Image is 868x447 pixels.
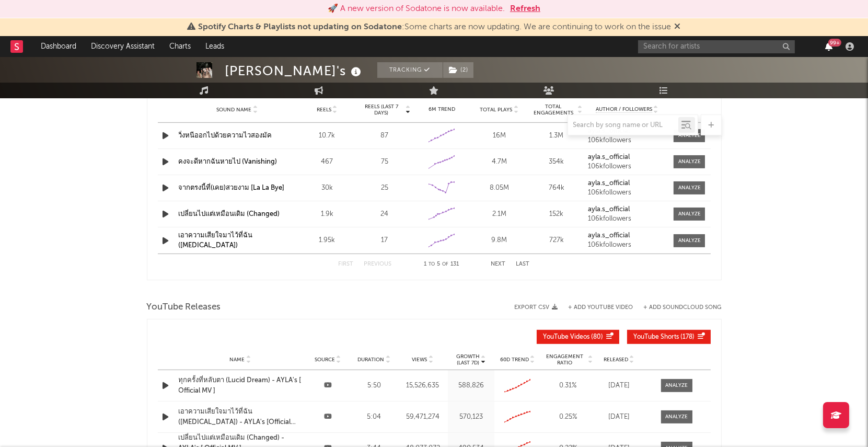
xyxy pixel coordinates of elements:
a: Leads [198,36,232,57]
div: 10.7k [301,131,353,141]
span: of [442,262,448,267]
span: Reels [317,107,331,113]
span: to [429,262,435,267]
a: ayla.s_official [588,206,666,213]
div: 59,471,274 [400,412,445,422]
a: เปลี่ยนไปแต่เหมือนเดิม (Changed) [179,211,280,217]
span: Duration [357,357,384,363]
a: วิ่งหนีออกไปด้วยความไวสองมัค [179,132,272,139]
div: 588,826 [450,381,492,391]
span: 60D Trend [500,357,529,363]
span: YouTube Releases [147,301,221,314]
a: คงจะดีหากฉันหายไป (Vanishing) [179,158,277,165]
button: Previous [364,261,392,267]
div: 764k [530,183,583,193]
span: Sound Name [216,107,251,113]
span: Author / Followers [596,106,652,113]
button: + Add YouTube Video [569,305,633,311]
div: 99 + [828,39,841,47]
span: YouTube Videos [543,334,590,340]
div: + Add YouTube Video [558,305,633,311]
div: 75 [358,157,411,167]
div: 106k followers [588,163,666,170]
div: 87 [358,131,411,141]
button: (2) [443,62,473,78]
div: 727k [530,235,583,246]
button: YouTube Shorts(178) [627,330,711,344]
button: Refresh [510,3,540,15]
span: Views [412,357,427,363]
strong: ayla.s_official [588,232,630,239]
span: ( 2 ) [443,62,474,78]
span: Total Plays [480,107,512,113]
div: [DATE] [598,381,640,391]
div: 467 [301,157,353,167]
a: ayla.s_official [588,180,666,187]
strong: ayla.s_official [588,180,630,187]
div: 354k [530,157,583,167]
span: ( 178 ) [634,334,695,340]
div: 🚀 A new version of Sodatone is now available. [328,3,505,15]
button: Last [516,261,530,267]
button: + Add SoundCloud Song [644,305,722,311]
div: 106k followers [588,215,666,223]
strong: ayla.s_official [588,206,630,213]
button: + Add SoundCloud Song [633,305,722,311]
a: Charts [162,36,198,57]
button: Export CSV [515,304,558,311]
div: 15,526,635 [400,381,445,391]
button: YouTube Videos(80) [537,330,619,344]
a: Discovery Assistant [84,36,162,57]
div: 5:04 [354,412,395,422]
input: Search by song name or URL [568,121,678,130]
div: 106k followers [588,189,666,197]
div: 152k [530,209,583,220]
a: เอาความเสียใจมาไว้ที่ฉัน ([MEDICAL_DATA]) - AYLA's [Official MV] [179,407,302,427]
div: [DATE] [598,412,640,422]
p: (Last 7d) [456,360,480,366]
div: 0.25 % [543,412,593,422]
a: ayla.s_official [588,154,666,161]
strong: ayla.s_official [588,154,630,161]
a: Dashboard [33,36,84,57]
div: 570,123 [450,412,492,422]
div: 24 [358,209,411,220]
span: YouTube Shorts [634,334,679,340]
div: 6M Trend [416,106,468,113]
span: Engagement Ratio [543,353,587,366]
a: ayla.s_official [588,232,666,239]
a: ทุกครั้งที่หลับตา (Lucid Dream) - AYLA's [ Official MV ] [179,375,302,396]
span: Dismiss [675,23,681,31]
div: 17 [358,235,411,246]
span: ( 80 ) [543,334,604,340]
div: 4.7M [473,157,525,167]
span: Spotify Charts & Playlists not updating on Sodatone [199,23,402,31]
span: Total Engagements [530,104,576,116]
p: Growth [456,353,480,360]
div: 1.95k [301,235,353,246]
span: : Some charts are now updating. We are continuing to work on the issue [199,23,672,31]
input: Search for artists [638,40,795,53]
button: First [339,261,354,267]
span: Released [604,357,628,363]
a: จากตรงนี้ที่(เคย)สวยงาม [La La Bye] [179,185,285,191]
div: 16M [473,131,525,141]
span: Source [315,357,335,363]
div: 1.3M [530,131,583,141]
div: 8.05M [473,183,525,193]
span: Name [229,357,245,363]
div: 30k [301,183,353,193]
div: 9.8M [473,235,525,246]
div: 25 [358,183,411,193]
div: [PERSON_NAME]'s [225,62,364,79]
div: 1 5 131 [413,258,470,271]
div: 1.9k [301,209,353,220]
div: 5:50 [354,381,395,391]
span: Reels (last 7 days) [358,104,404,116]
div: 106k followers [588,137,666,144]
div: 106k followers [588,242,666,249]
button: 99+ [825,42,832,51]
div: 0.31 % [543,381,593,391]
